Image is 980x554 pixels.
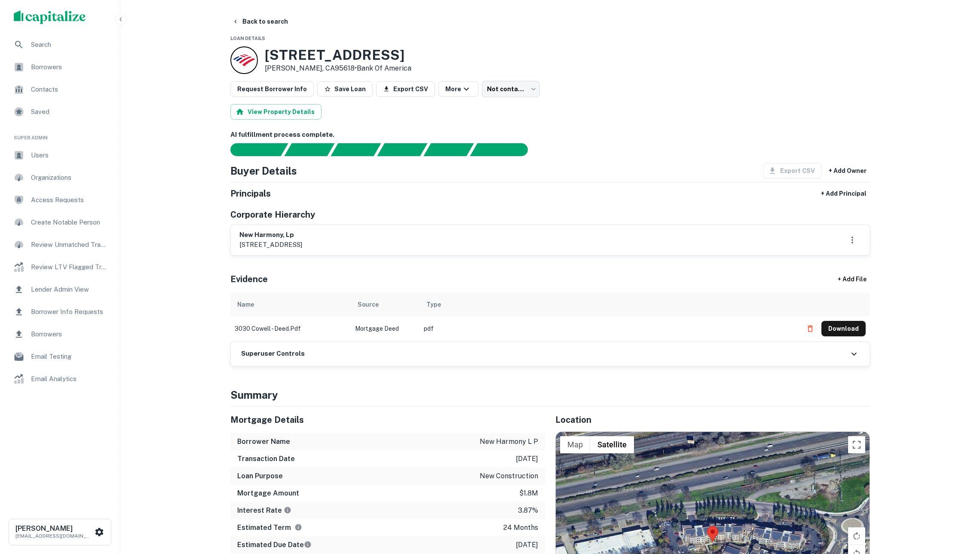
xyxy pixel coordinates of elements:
[848,527,865,545] button: Rotate map clockwise
[265,63,411,74] p: [PERSON_NAME], CA95618 •
[230,292,351,317] th: Name
[438,81,478,97] button: More
[7,57,113,77] a: Borrowers
[31,351,108,362] span: Email Testing
[220,143,285,156] div: Sending borrower request to AI...
[230,130,870,140] h6: AI fulfillment process complete.
[31,107,108,117] span: Saved
[480,471,538,481] p: new construction
[848,436,865,453] button: Toggle fullscreen view
[230,317,351,341] td: 3030 cowell - deed.pdf
[802,322,818,335] button: Delete file
[518,505,538,516] p: 3.87%
[420,292,798,317] th: Type
[14,10,86,24] img: capitalize-logo.png
[331,143,381,156] div: Documents found, AI parsing details...
[31,172,108,183] span: Organizations
[9,519,111,545] button: [PERSON_NAME][EMAIL_ADDRESS][DOMAIN_NAME]
[230,292,870,341] div: scrollable content
[31,262,108,272] span: Review LTV Flagged Transactions
[304,541,312,548] svg: Estimate is based on a standard schedule for this type of loan.
[7,145,113,166] a: Users
[7,167,113,188] a: Organizations
[516,454,538,464] p: [DATE]
[825,163,870,179] button: + Add Owner
[239,230,302,240] h6: new harmony, lp
[555,413,870,426] h5: Location
[230,187,271,200] h5: Principals
[937,485,980,526] iframe: Chat Widget
[31,374,108,384] span: Email Analytics
[15,525,93,532] h6: [PERSON_NAME]
[7,369,113,389] a: Email Analytics
[560,436,590,453] button: Show street map
[31,84,108,95] span: Contacts
[237,488,299,499] h6: Mortgage Amount
[480,437,538,447] p: new harmony l p
[265,47,411,63] h3: [STREET_ADDRESS]
[821,321,866,336] button: Download
[237,299,254,310] div: Name
[7,279,113,300] a: Lender Admin View
[357,64,411,72] a: Bank Of America
[7,257,113,277] a: Review LTV Flagged Transactions
[229,14,291,29] button: Back to search
[7,324,113,345] a: Borrowers
[376,81,435,97] button: Export CSV
[241,349,305,359] h6: Superuser Controls
[818,186,870,201] button: + Add Principal
[15,532,93,540] p: [EMAIL_ADDRESS][DOMAIN_NAME]
[31,195,108,205] span: Access Requests
[31,329,108,339] span: Borrowers
[426,299,441,310] div: Type
[7,102,113,122] a: Saved
[7,34,113,55] a: Search
[31,240,108,250] span: Review Unmatched Transactions
[230,81,314,97] button: Request Borrower Info
[230,36,265,41] span: Loan Details
[516,540,538,550] p: [DATE]
[237,437,290,447] h6: Borrower Name
[284,506,291,514] svg: The interest rates displayed on the website are for informational purposes only and may be report...
[284,143,334,156] div: Your request is received and processing...
[237,505,291,516] h6: Interest Rate
[237,471,283,481] h6: Loan Purpose
[7,346,113,367] a: Email Testing
[519,488,538,499] p: $1.8m
[7,124,113,145] li: Super Admin
[590,436,634,453] button: Show satellite imagery
[482,81,540,97] div: Not contacted
[230,413,545,426] h5: Mortgage Details
[237,454,295,464] h6: Transaction Date
[237,523,302,533] h6: Estimated Term
[31,40,108,50] span: Search
[230,104,322,120] button: View Property Details
[31,217,108,228] span: Create Notable Person
[317,81,373,97] button: Save Loan
[420,317,798,341] td: pdf
[7,212,113,233] a: Create Notable Person
[7,190,113,210] a: Access Requests
[31,62,108,72] span: Borrowers
[470,143,538,156] div: AI fulfillment process complete.
[7,79,113,100] a: Contacts
[7,302,113,322] a: Borrower Info Requests
[31,150,108,160] span: Users
[7,234,113,255] a: Review Unmatched Transactions
[351,292,420,317] th: Source
[822,272,882,287] div: + Add File
[31,307,108,317] span: Borrower Info Requests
